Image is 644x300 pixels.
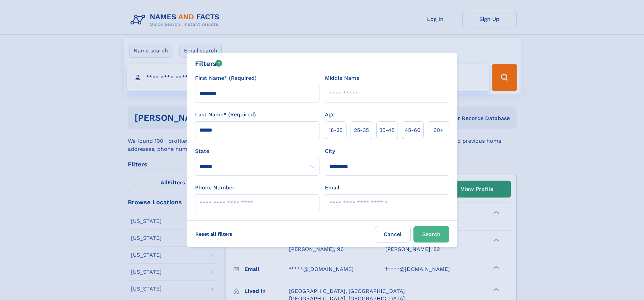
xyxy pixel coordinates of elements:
label: Last Name* (Required) [195,111,256,119]
span: 18‑25 [329,126,342,134]
span: 45‑60 [405,126,421,134]
label: Middle Name [325,74,359,82]
label: Reset all filters [191,226,237,242]
label: Phone Number [195,184,235,192]
label: State [195,147,319,155]
div: Filters [195,59,222,69]
label: First Name* (Required) [195,74,257,82]
label: Email [325,184,339,192]
span: 60+ [433,126,444,134]
label: Age [325,111,335,119]
span: 25‑35 [354,126,369,134]
label: Cancel [375,226,411,243]
span: 35‑45 [379,126,395,134]
label: City [325,147,335,155]
button: Search [413,226,449,243]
